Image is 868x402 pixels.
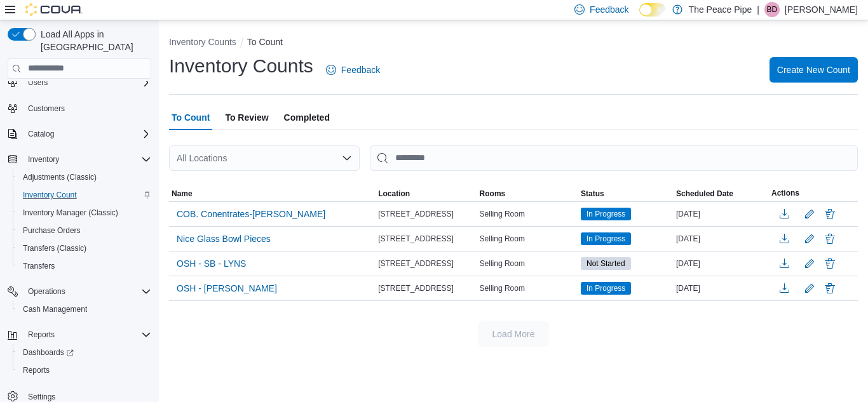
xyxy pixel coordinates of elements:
button: Transfers [13,257,156,275]
span: Catalog [28,129,54,139]
a: Dashboards [18,345,79,360]
span: Customers [23,100,151,116]
button: Edit count details [802,229,817,248]
span: Load All Apps in [GEOGRAPHIC_DATA] [36,28,151,53]
span: Reports [23,327,151,342]
span: Purchase Orders [18,223,151,238]
div: [DATE] [674,281,769,296]
nav: An example of EuiBreadcrumbs [169,36,858,51]
button: Inventory [23,152,64,167]
button: Inventory Count [13,186,156,204]
span: Feedback [341,64,380,76]
button: Inventory [3,151,156,168]
span: [STREET_ADDRESS] [378,209,454,219]
span: Transfers (Classic) [23,243,86,253]
span: In Progress [581,208,631,220]
div: Selling Room [477,256,578,271]
a: Inventory Count [18,187,82,203]
button: Catalog [3,125,156,143]
button: Operations [3,283,156,300]
span: Nice Glass Bowl Pieces [177,232,271,245]
span: In Progress [587,233,625,245]
span: Inventory Count [18,187,151,203]
span: To Review [225,105,268,130]
span: In Progress [581,232,631,245]
span: [STREET_ADDRESS] [378,234,454,244]
span: [STREET_ADDRESS] [378,283,454,293]
span: Purchase Orders [23,225,81,236]
a: Feedback [321,57,385,83]
button: Rooms [477,186,578,201]
span: Inventory [28,154,59,164]
span: Inventory Manager (Classic) [23,208,118,218]
span: Users [28,77,48,88]
span: Cash Management [18,302,151,317]
span: Transfers (Classic) [18,241,151,256]
span: Create New Count [777,64,850,76]
span: Actions [771,188,799,198]
div: Selling Room [477,206,578,222]
button: Operations [23,284,71,299]
button: Customers [3,99,156,117]
a: Adjustments (Classic) [18,170,102,185]
span: Rooms [480,189,506,199]
span: Inventory Count [23,190,77,200]
img: Cova [25,3,83,16]
span: Operations [23,284,151,299]
span: Customers [28,104,65,114]
div: Brandon Duthie [764,2,780,17]
span: Reports [18,363,151,378]
span: Cash Management [23,304,87,314]
button: Edit count details [802,279,817,298]
a: Reports [18,363,55,378]
button: Inventory Counts [169,37,236,47]
span: Feedback [590,3,628,16]
span: Adjustments (Classic) [23,172,97,182]
p: [PERSON_NAME] [785,2,858,17]
a: Cash Management [18,302,92,317]
span: Status [581,189,604,199]
span: To Count [172,105,210,130]
div: [DATE] [674,231,769,246]
span: Scheduled Date [676,189,733,199]
a: Transfers [18,258,60,274]
span: In Progress [587,208,625,220]
input: Dark Mode [639,3,666,17]
button: Transfers (Classic) [13,239,156,257]
button: Delete [822,256,837,271]
a: Dashboards [13,344,156,361]
span: Catalog [23,126,151,142]
button: Load More [478,321,549,347]
div: Selling Room [477,281,578,296]
span: Reports [28,330,55,340]
p: The Peace Pipe [689,2,752,17]
span: Transfers [23,261,55,271]
button: Edit count details [802,254,817,273]
span: Transfers [18,258,151,274]
a: Purchase Orders [18,223,86,238]
span: BD [767,2,778,17]
span: [STREET_ADDRESS] [378,258,454,269]
h1: Inventory Counts [169,53,313,79]
button: Delete [822,281,837,296]
button: Adjustments (Classic) [13,168,156,186]
span: Dark Mode [639,17,640,17]
span: OSH - SB - LYNS [177,257,246,270]
button: Location [376,186,477,201]
button: Reports [3,326,156,344]
span: Completed [284,105,330,130]
button: Name [169,186,376,201]
span: Settings [28,392,55,402]
button: Open list of options [342,153,352,163]
button: Users [3,74,156,91]
span: Adjustments (Classic) [18,170,151,185]
button: Nice Glass Bowl Pieces [172,229,276,248]
a: Transfers (Classic) [18,241,92,256]
button: To Count [247,37,283,47]
span: Load More [492,328,535,340]
span: Inventory [23,152,151,167]
a: Customers [23,101,70,116]
span: COB. Conentrates-[PERSON_NAME] [177,208,325,220]
span: Operations [28,286,65,297]
span: Inventory Manager (Classic) [18,205,151,220]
